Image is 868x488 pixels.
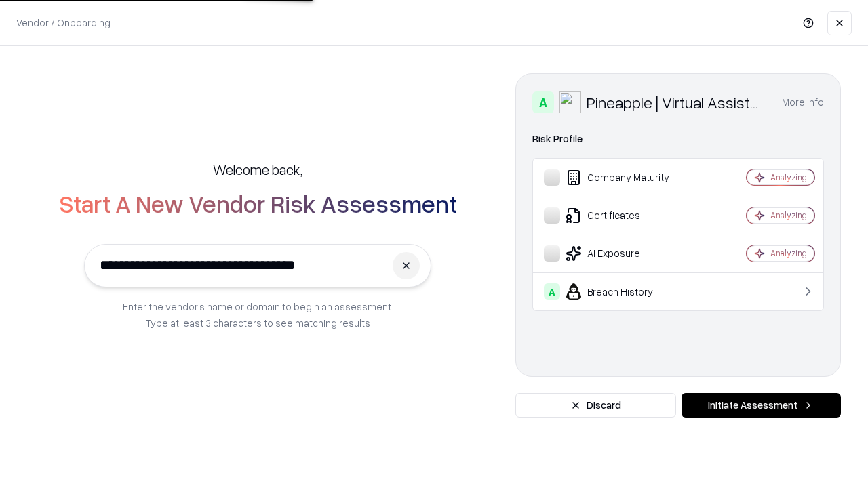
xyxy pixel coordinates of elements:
[544,207,706,224] div: Certificates
[16,16,111,30] p: Vendor / Onboarding
[770,171,807,183] div: Analyzing
[59,190,457,217] h2: Start A New Vendor Risk Assessment
[544,245,706,262] div: AI Exposure
[587,91,766,113] div: Pineapple | Virtual Assistant Agency
[782,90,824,115] button: More info
[770,247,807,259] div: Analyzing
[544,283,706,300] div: Breach History
[123,298,393,331] p: Enter the vendor’s name or domain to begin an assessment. Type at least 3 characters to see match...
[770,209,807,221] div: Analyzing
[515,393,676,418] button: Discard
[559,91,581,113] img: Pineapple | Virtual Assistant Agency
[544,283,560,300] div: A
[213,160,302,179] h5: Welcome back,
[532,91,554,113] div: A
[682,393,841,418] button: Initiate Assessment
[532,131,824,147] div: Risk Profile
[544,169,706,186] div: Company Maturity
